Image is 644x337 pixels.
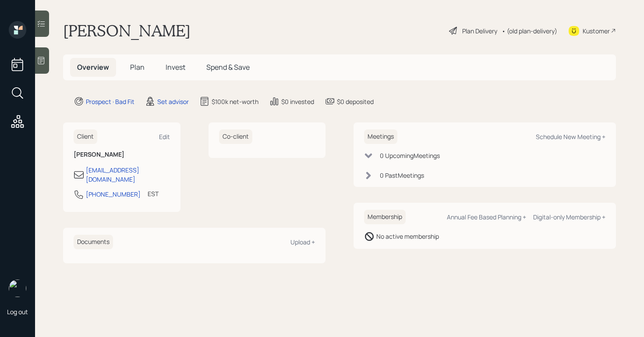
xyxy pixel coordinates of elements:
div: 0 Past Meeting s [380,171,424,180]
h1: [PERSON_NAME] [63,21,191,40]
span: Plan [130,62,145,72]
div: [EMAIL_ADDRESS][DOMAIN_NAME] [86,165,170,184]
h6: [PERSON_NAME] [74,151,170,158]
div: Plan Delivery [462,26,497,36]
div: $0 invested [281,97,314,106]
div: 0 Upcoming Meeting s [380,151,440,160]
div: Kustomer [583,26,610,36]
h6: Documents [74,235,113,249]
div: No active membership [376,232,439,241]
h6: Client [74,129,97,144]
h6: Co-client [219,129,252,144]
div: Digital-only Membership + [533,213,605,221]
div: Schedule New Meeting + [536,133,605,141]
div: $0 deposited [337,97,374,106]
div: Log out [7,308,28,316]
h6: Membership [364,210,406,224]
div: Edit [159,133,170,141]
div: Prospect · Bad Fit [86,97,134,106]
span: Overview [77,62,109,72]
div: Set advisor [157,97,189,106]
span: Spend & Save [206,62,250,72]
div: Upload + [290,238,315,246]
div: EST [148,189,159,198]
div: $100k net-worth [212,97,258,106]
div: [PHONE_NUMBER] [86,190,141,199]
div: Annual Fee Based Planning + [447,213,526,221]
img: retirable_logo.png [9,280,26,297]
h6: Meetings [364,129,397,144]
div: • (old plan-delivery) [502,26,557,36]
span: Invest [166,62,185,72]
